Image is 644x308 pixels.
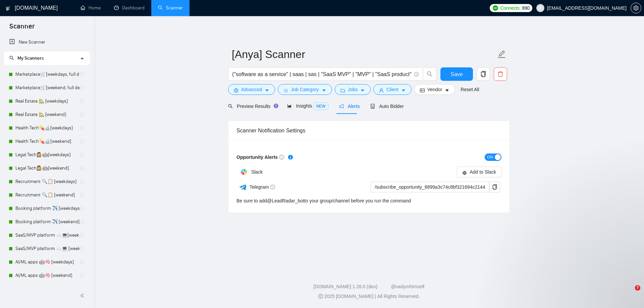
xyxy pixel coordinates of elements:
[250,184,275,190] span: Telegram
[631,3,641,13] button: setting
[4,282,90,296] li: Childcare services
[9,55,44,61] span: My Scanners
[79,219,85,225] span: holder
[270,185,275,189] span: info-circle
[158,5,183,11] a: searchScanner
[4,121,90,135] li: Health Tech💊🔬[weekdays]
[477,71,490,77] span: copy
[79,259,85,265] span: holder
[631,5,641,11] a: setting
[348,86,358,93] span: Jobs
[4,242,90,255] li: SaaS/MVP platform ☁️💻 [weekend]
[420,88,425,93] span: idcard
[283,88,288,93] span: bars
[79,139,85,144] span: holder
[401,88,406,93] span: caret-down
[414,84,455,95] button: idcardVendorcaret-down
[339,104,344,109] span: notification
[80,292,87,299] span: double-left
[4,175,90,188] li: Recruitment 🔍📋 [weekdays]
[370,104,375,109] span: robot
[278,84,332,95] button: barsJob Categorycaret-down
[621,285,637,301] iframe: Intercom live chat
[279,155,284,160] span: info-circle
[4,95,90,108] li: Real Estate 🏡 [weekdays]
[79,125,85,131] span: holder
[489,182,500,192] button: copy
[322,88,326,93] span: caret-down
[79,206,85,211] span: holder
[79,246,85,251] span: holder
[4,269,90,282] li: AI/ML apps 🤖🧠 [weekend]
[335,84,371,95] button: folderJobscaret-down
[6,3,10,14] img: logo
[236,155,284,160] span: Opportunity Alerts
[360,88,365,93] span: caret-down
[287,104,292,108] span: area-chart
[79,72,85,77] span: holder
[241,86,262,93] span: Advanced
[287,103,328,109] span: Insights
[314,284,378,289] a: [DOMAIN_NAME] 1.26.0 (dev)
[9,56,14,60] span: search
[232,46,496,63] input: Scanner name...
[490,184,500,190] span: copy
[4,108,90,121] li: Real Estate 🏡 [weekend]
[291,86,319,93] span: Job Category
[450,70,463,78] span: Save
[228,104,276,109] span: Preview Results
[386,86,398,93] span: Client
[265,88,269,93] span: caret-down
[15,202,79,215] a: Booking platform ✈️ [weekdays]
[79,85,85,90] span: holder
[500,4,521,12] span: Connects:
[462,170,467,175] span: slack
[318,294,323,299] span: copyright
[287,154,293,160] div: Tooltip anchor
[461,86,479,93] a: Reset All
[631,5,641,11] span: setting
[440,67,473,81] button: Save
[4,188,90,202] li: Recruitment 🔍📋 [weekend]
[15,121,79,135] a: Health Tech💊🔬[weekdays]
[4,202,90,215] li: Booking platform ✈️ [weekdays]
[79,192,85,198] span: holder
[470,168,496,176] span: Add to Slack
[4,148,90,162] li: Legal Tech👩‍⚖️🤖[weekdays]
[99,293,639,300] div: 2025 [DOMAIN_NAME] | All Rights Reserved.
[339,104,360,109] span: Alerts
[15,162,79,175] a: Legal Tech👩‍⚖️🤖[weekend]
[391,284,424,289] a: @vadymhimself
[15,242,79,255] a: SaaS/MVP platform ☁️💻 [weekend]
[79,166,85,171] span: holder
[80,5,101,11] a: homeHome
[15,229,79,242] a: SaaS/MVP platform ☁️💻[weekdays]
[79,233,85,238] span: holder
[4,68,90,81] li: Marketplace🛒[weekdays, full description]
[4,255,90,269] li: AI/ML apps 🤖🧠 [weekdays]
[493,5,498,11] img: upwork-logo.png
[17,55,44,61] span: My Scanners
[79,99,85,104] span: holder
[234,88,238,93] span: setting
[314,103,328,110] span: NEW
[15,135,79,148] a: Health Tech💊🔬[weekend]
[228,104,233,109] span: search
[497,50,506,59] span: edit
[494,67,507,81] button: delete
[340,88,345,93] span: folder
[114,5,145,11] a: dashboardDashboard
[4,81,90,95] li: Marketplace🛒[weekend, full description]
[15,108,79,121] a: Real Estate 🏡 [weekend]
[538,6,543,10] span: user
[79,152,85,158] span: holder
[423,67,436,81] button: search
[15,188,79,202] a: Recruitment 🔍📋 [weekend]
[15,81,79,95] a: Marketplace🛒[weekend, full description]
[4,135,90,148] li: Health Tech💊🔬[weekend]
[370,104,404,109] span: Auto Bidder
[79,112,85,117] span: holder
[15,95,79,108] a: Real Estate 🏡 [weekdays]
[457,167,501,177] button: slackAdd to Slack
[15,215,79,229] a: Booking platform ✈️ [weekend]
